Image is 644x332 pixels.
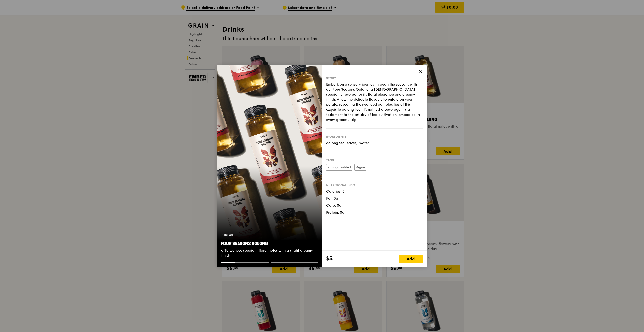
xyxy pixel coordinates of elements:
[326,135,423,139] div: Ingredients
[221,248,318,258] div: a Taiwanese special, floral notes with a slight creamy finish
[326,158,423,162] div: Tags
[221,240,318,247] div: Four Seasons Oolong
[326,141,423,146] div: oolong tea leaves, water
[326,196,423,201] div: Fat: 0g
[326,82,423,122] div: Embark on a sensory journey through the seasons with our Four Seasons Oolong, a [DEMOGRAPHIC_DATA...
[326,210,423,215] div: Protein: 0g
[326,76,423,80] div: Story
[326,189,423,194] div: Calories: 0
[354,164,366,171] label: Vegan
[326,183,423,187] div: Nutritional info
[221,232,234,238] div: Chilled
[326,164,352,171] label: No sugar added
[399,255,423,263] div: Add
[334,256,338,260] span: 00
[326,255,334,262] span: $5.
[326,203,423,208] div: Carb: 0g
